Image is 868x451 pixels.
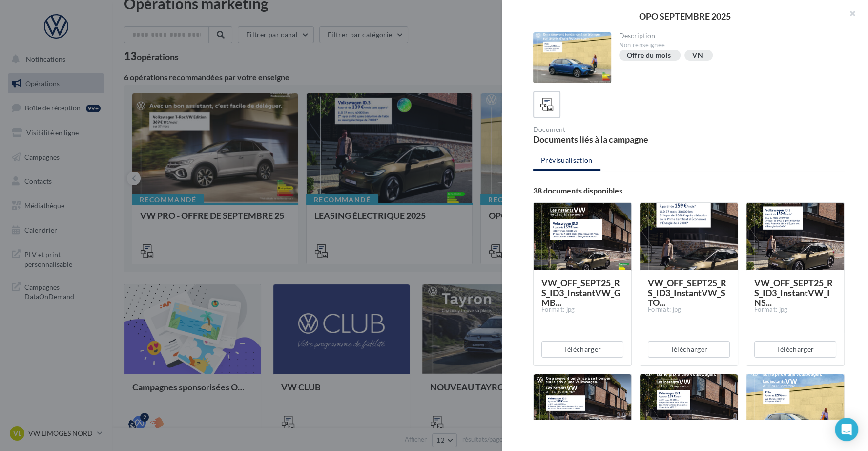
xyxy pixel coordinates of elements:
div: Documents liés à la campagne [533,135,685,144]
span: VW_OFF_SEPT25_RS_ID3_InstantVW_GMB... [541,278,620,308]
div: VN [692,52,703,59]
div: OPO SEPTEMBRE 2025 [517,12,852,21]
div: Format: jpg [754,305,836,314]
button: Télécharger [754,341,836,358]
span: VW_OFF_SEPT25_RS_ID3_InstantVW_INS... [754,278,833,308]
button: Télécharger [648,341,730,358]
span: VW_OFF_SEPT25_RS_ID3_InstantVW_STO... [648,278,726,308]
button: Télécharger [541,341,623,358]
div: 38 documents disponibles [533,187,845,194]
div: Document [533,126,685,133]
div: Non renseignée [619,41,837,50]
div: Open Intercom Messenger [835,418,858,441]
div: Format: jpg [541,305,623,314]
div: Format: jpg [648,305,730,314]
div: Offre du mois [627,52,671,59]
div: Description [619,32,837,39]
